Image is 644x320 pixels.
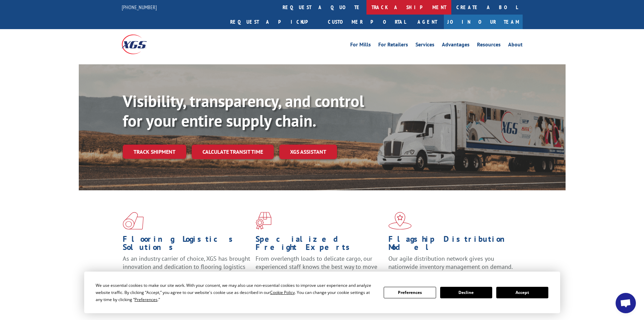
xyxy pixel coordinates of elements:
[496,287,548,298] button: Accept
[256,255,383,285] p: From overlength loads to delicate cargo, our experienced staff knows the best way to move your fr...
[411,15,444,29] a: Agent
[440,287,492,298] button: Decline
[123,90,364,131] b: Visibility, transparency, and control for your entire supply chain.
[444,15,523,29] a: Join Our Team
[96,282,376,303] div: We use essential cookies to make our site work. With your consent, we may also use non-essential ...
[415,42,434,49] a: Services
[192,145,274,159] a: Calculate transit time
[122,4,157,10] a: [PHONE_NUMBER]
[123,212,144,230] img: xgs-icon-total-supply-chain-intelligence-red
[135,297,158,302] span: Preferences
[323,15,411,29] a: Customer Portal
[256,235,383,255] h1: Specialized Freight Experts
[123,255,250,279] span: As an industry carrier of choice, XGS has brought innovation and dedication to flooring logistics...
[378,42,408,49] a: For Retailers
[388,255,513,271] span: Our agile distribution network gives you nationwide inventory management on demand.
[442,42,470,49] a: Advantages
[256,212,271,230] img: xgs-icon-focused-on-flooring-red
[388,235,516,255] h1: Flagship Distribution Model
[123,145,186,159] a: Track shipment
[616,293,636,313] div: Open chat
[384,287,436,298] button: Preferences
[350,42,371,49] a: For Mills
[225,15,323,29] a: Request a pickup
[84,272,560,313] div: Cookie Consent Prompt
[388,212,412,230] img: xgs-icon-flagship-distribution-model-red
[270,290,295,295] span: Cookie Policy
[123,235,251,255] h1: Flooring Logistics Solutions
[477,42,501,49] a: Resources
[279,145,337,159] a: XGS ASSISTANT
[508,42,523,49] a: About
